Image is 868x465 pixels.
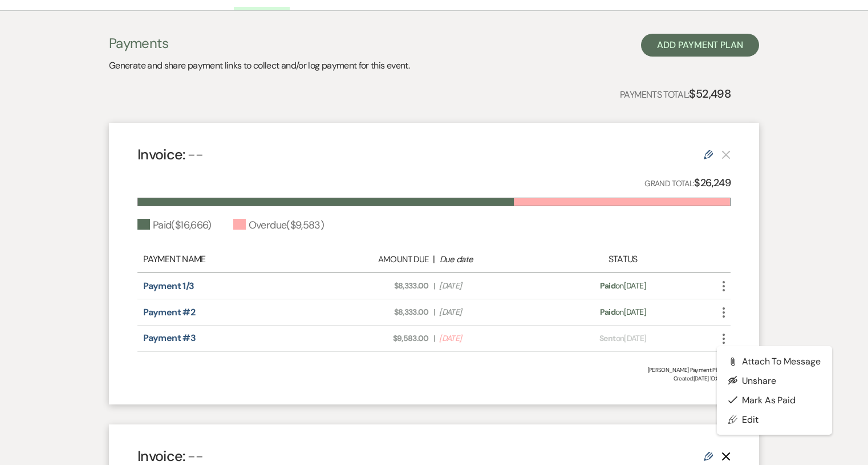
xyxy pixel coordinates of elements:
[233,218,324,233] div: Overdue ( $9,583 )
[109,34,409,53] h3: Payments
[620,85,731,103] p: Payments Total:
[433,306,435,318] span: |
[143,306,195,318] a: Payment #2
[599,333,615,343] span: Sent
[440,253,545,266] div: Due date
[143,252,318,266] div: Payment Name
[137,145,203,165] h4: Invoice:
[323,253,428,266] div: Amount Due
[550,280,696,292] div: on [DATE]
[550,306,696,318] div: on [DATE]
[324,280,429,292] span: $8,333.00
[324,306,429,318] span: $8,333.00
[439,306,544,318] span: [DATE]
[550,332,696,344] div: on [DATE]
[324,332,429,344] span: $9,583.00
[600,280,615,291] span: Paid
[433,332,435,344] span: |
[641,34,759,57] button: Add Payment Plan
[717,371,832,391] button: Unshare
[318,252,550,266] div: |
[721,150,731,159] button: This payment plan cannot be deleted because it contains links that have been paid through Weven’s...
[439,332,544,344] span: [DATE]
[717,352,832,371] button: Attach to Message
[109,58,409,73] p: Generate and share payment links to collect and/or log payment for this event.
[689,86,731,101] strong: $52,498
[550,252,696,266] div: Status
[717,410,832,429] a: Edit
[644,175,731,191] p: Grand Total:
[717,390,832,410] button: Mark as Paid
[137,218,212,233] div: Paid ( $16,666 )
[600,307,615,317] span: Paid
[433,280,435,292] span: |
[143,280,194,292] a: Payment 1/3
[143,332,196,344] a: Payment #3
[439,280,544,292] span: [DATE]
[694,176,731,190] strong: $26,249
[188,145,203,164] span: --
[137,374,731,383] span: Created: [DATE] 10:07 PM
[137,366,731,374] div: [PERSON_NAME] Payment Plan #2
